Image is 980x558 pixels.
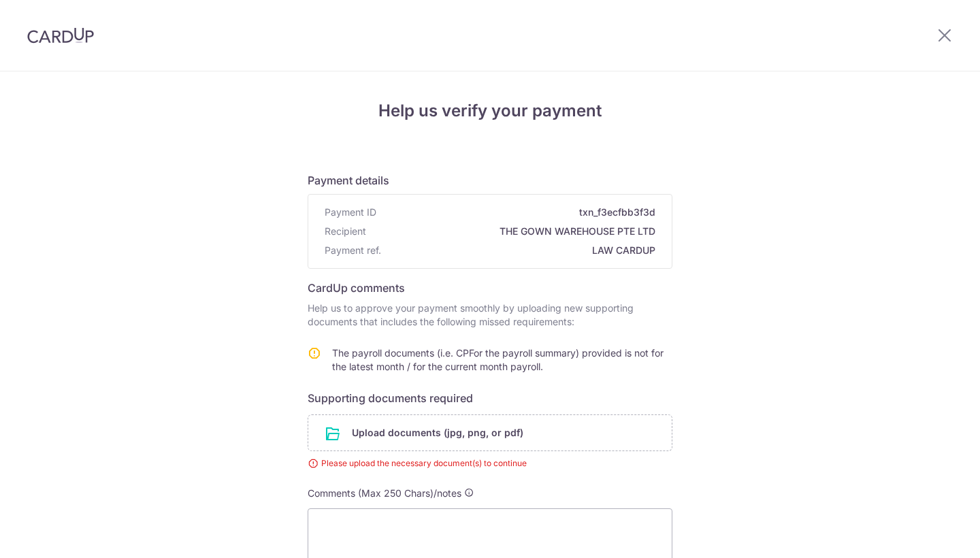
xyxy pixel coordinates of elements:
span: LAW CARDUP [387,244,655,257]
img: CardUp [27,27,94,44]
span: THE GOWN WAREHOUSE PTE LTD [372,225,655,238]
span: The payroll documents (i.e. CPFor the payroll summary) provided is not for the latest month / for... [332,347,664,372]
h6: Supporting documents required [308,390,672,406]
span: Payment ref. [325,244,381,257]
span: Recipient [325,225,366,238]
span: txn_f3ecfbb3f3d [382,206,655,219]
h4: Help us verify your payment [308,99,672,123]
h6: Payment details [308,172,672,188]
div: Please upload the necessary document(s) to continue [308,457,672,470]
span: Comments (Max 250 Chars)/notes [308,487,461,499]
p: Help us to approve your payment smoothly by uploading new supporting documents that includes the ... [308,301,672,329]
span: Payment ID [325,206,376,219]
div: Upload documents (jpg, png, or pdf) [308,414,672,451]
h6: CardUp comments [308,280,672,296]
